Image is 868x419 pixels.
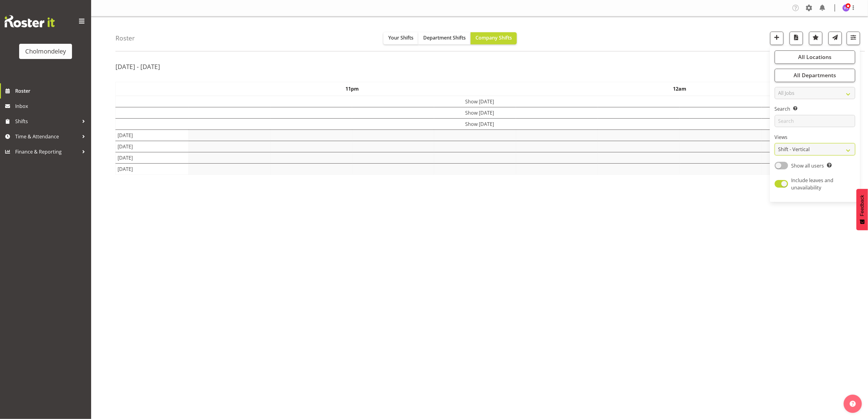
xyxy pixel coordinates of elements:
th: 11pm [188,82,516,96]
button: Filter Shifts [847,32,860,45]
td: [DATE] [116,141,189,152]
h4: Roster [115,35,135,42]
button: Feedback - Show survey [856,189,868,230]
span: Feedback [859,195,865,216]
td: [DATE] [116,163,189,175]
button: Highlight an important date within the roster. [809,32,822,45]
td: [DATE] [116,152,189,163]
button: Add a new shift [770,32,784,45]
div: Cholmondeley [25,47,66,56]
span: Department Shifts [423,34,466,41]
img: help-xxl-2.png [850,401,856,407]
span: Roster [15,86,88,95]
button: Department Shifts [418,32,471,44]
button: Company Shifts [471,32,517,44]
span: Show all users [791,162,824,169]
span: Shifts [15,117,79,126]
button: Send a list of all shifts for the selected filtered period to all rostered employees. [829,32,842,45]
button: Download a PDF of the roster according to the set date range. [790,32,803,45]
span: Inbox [15,102,88,111]
th: 12am [516,82,843,96]
td: Show [DATE] [116,118,844,130]
span: Include leaves and unavailability [791,177,834,191]
span: Time & Attendance [15,132,79,141]
span: Company Shifts [475,34,512,41]
button: All Departments [775,69,855,82]
label: Search [775,105,855,113]
span: Your Shifts [388,34,413,41]
input: Search [775,115,855,127]
h2: [DATE] - [DATE] [115,63,160,71]
button: Your Shifts [383,32,418,44]
span: Finance & Reporting [15,147,79,156]
img: victoria-spackman5507.jpg [842,4,850,12]
label: Views [775,133,855,141]
span: All Departments [794,71,836,79]
td: [DATE] [116,130,189,141]
button: All Locations [775,50,855,64]
td: Show [DATE] [116,96,844,107]
img: Rosterit website logo [5,15,55,27]
td: Show [DATE] [116,107,844,118]
span: All Locations [798,53,832,61]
